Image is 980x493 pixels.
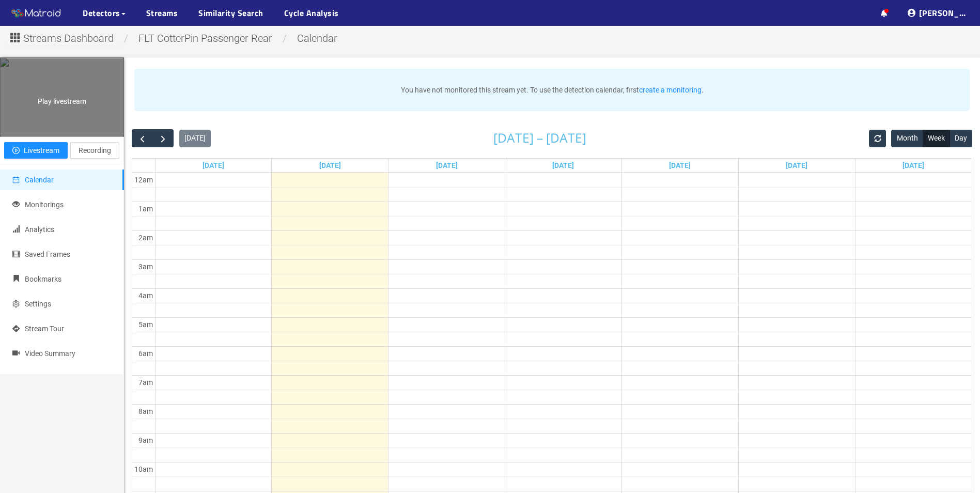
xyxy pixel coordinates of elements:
[136,348,155,359] div: 6am
[132,174,155,186] div: 12am
[200,159,226,172] a: Go to August 24, 2025
[667,159,693,172] a: Go to August 28, 2025
[136,203,155,214] div: 1am
[289,32,345,44] span: calendar
[131,32,280,44] span: FLT CotterPin Passenger Rear
[25,300,51,308] span: Settings
[198,7,263,19] a: Similarity Search
[136,406,155,417] div: 8am
[12,176,20,183] span: calendar
[136,290,155,301] div: 4am
[950,130,972,147] button: Day
[434,159,460,172] a: Go to August 26, 2025
[152,129,174,147] button: Next Week
[79,145,111,156] span: Recording
[284,7,339,19] a: Cycle Analysis
[639,86,702,94] a: create a monitoring
[132,129,153,147] button: Previous Week
[10,6,62,21] img: Matroid logo
[493,131,586,145] h2: [DATE] – [DATE]
[25,225,54,234] span: Analytics
[280,32,289,44] span: /
[317,159,343,172] a: Go to August 25, 2025
[136,319,155,330] div: 5am
[132,464,155,475] div: 10am
[136,377,155,388] div: 7am
[12,300,20,307] span: setting
[146,7,178,19] a: Streams
[25,176,54,184] span: Calendar
[12,147,20,155] span: play-circle
[8,28,121,45] button: Streams Dashboard
[136,261,155,272] div: 3am
[550,159,576,172] a: Go to August 27, 2025
[4,142,68,159] button: play-circleLivestream
[900,159,926,172] a: Go to August 30, 2025
[83,7,120,19] span: Detectors
[25,275,61,283] span: Bookmarks
[923,130,950,147] button: Week
[136,232,155,243] div: 2am
[179,130,211,147] button: [DATE]
[8,35,121,43] a: Streams Dashboard
[25,349,75,358] span: Video Summary
[70,142,119,159] button: Recording
[134,69,970,111] div: You have not monitored this stream yet. To use the detection calendar, first .
[25,250,70,258] span: Saved Frames
[891,130,923,147] button: Month
[25,201,64,209] span: Monitorings
[23,30,114,47] span: Streams Dashboard
[24,145,59,156] span: Livestream
[121,32,131,44] span: /
[784,159,810,172] a: Go to August 29, 2025
[136,435,155,446] div: 9am
[38,97,86,105] span: Play livestream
